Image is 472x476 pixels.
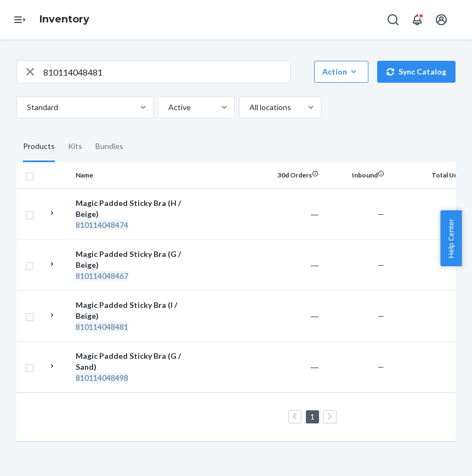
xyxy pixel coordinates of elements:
td: ― [257,188,323,239]
td: ― [257,341,323,392]
a: Inventory [39,13,89,25]
div: Kits [68,131,82,162]
input: Search inventory by name or sku [43,61,290,83]
em: 810114048467 [76,271,128,280]
em: 810114048474 [76,220,128,230]
td: ― [257,290,323,341]
div: Magic Padded Sticky Bra (G / Sand) [76,351,190,372]
ol: breadcrumbs [31,4,98,36]
span: — [378,209,384,219]
button: Open account menu [430,9,452,31]
th: Name [71,162,195,188]
button: Sync Catalog [377,61,456,83]
th: 30d Orders [257,162,323,188]
button: Action [314,61,368,83]
button: Open Search Box [382,9,404,31]
th: Inbound [323,162,389,188]
button: Open notifications [406,9,428,31]
input: Active [167,102,168,113]
button: Open Navigation [9,9,31,31]
em: 810114048481 [76,322,128,331]
span: — [378,260,384,269]
a: Page 1 is your current page [308,412,317,421]
div: Magic Padded Sticky Bra (I / Beige) [76,300,190,322]
div: Products [23,131,55,162]
input: Standard [26,102,27,113]
button: Help Center [440,210,462,266]
span: — [378,362,384,371]
em: 810114048498 [76,373,128,382]
div: Magic Padded Sticky Bra (G / Beige) [76,249,190,271]
span: — [378,311,384,320]
input: All locations [248,102,249,113]
div: Magic Padded Sticky Bra (H / Beige) [76,198,190,220]
div: Bundles [95,131,123,162]
td: ― [257,239,323,290]
div: Action [322,66,360,77]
